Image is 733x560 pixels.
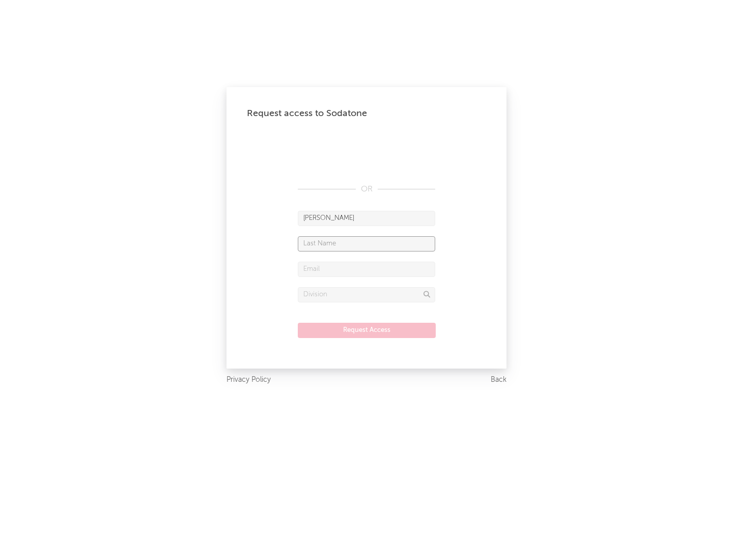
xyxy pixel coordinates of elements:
a: Privacy Policy [227,374,271,386]
input: Last Name [298,236,435,251]
div: OR [298,183,435,195]
input: First Name [298,211,435,226]
div: Request access to Sodatone [247,107,486,120]
input: Division [298,287,435,302]
input: Email [298,262,435,277]
button: Request Access [298,323,436,338]
a: Back [491,374,506,386]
